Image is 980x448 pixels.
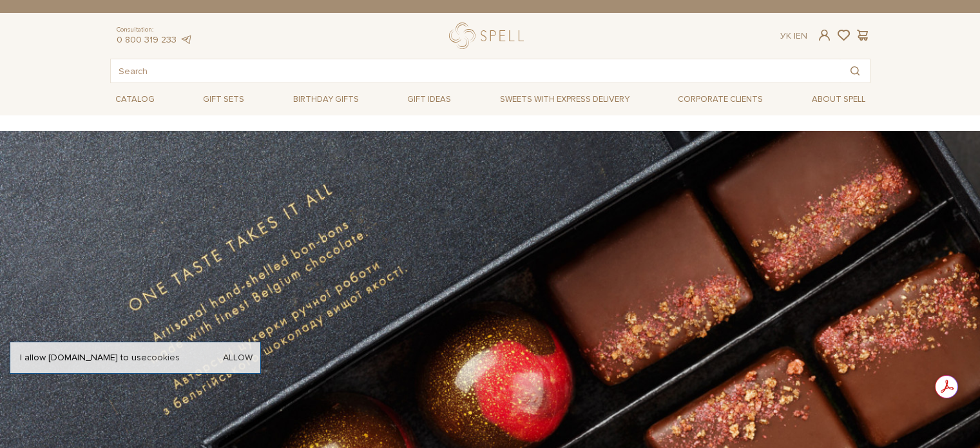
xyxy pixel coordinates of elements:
[288,90,364,110] span: Birthday gifts
[402,90,456,110] span: Gift ideas
[780,30,791,41] a: Ук
[198,90,249,110] span: Gift sets
[111,59,840,83] input: Search
[180,34,193,45] a: telegram
[495,88,635,110] a: Sweets with express delivery
[673,88,768,110] a: Corporate clients
[449,23,530,49] a: logo
[780,30,807,42] div: En
[807,90,870,110] span: About Spell
[147,352,180,363] a: cookies
[223,352,253,364] a: Allow
[840,59,870,83] button: Search
[117,34,177,45] a: 0 800 319 233
[10,352,260,364] div: I allow [DOMAIN_NAME] to use
[110,90,160,110] span: Catalog
[117,26,193,34] span: Consultation:
[794,30,796,41] span: |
